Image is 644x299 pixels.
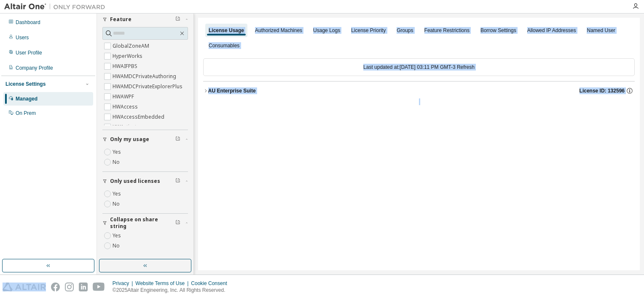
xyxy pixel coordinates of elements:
label: HWAccess [113,102,140,112]
div: Feature Restrictions [424,27,470,34]
span: Feature [110,16,131,23]
div: License Usage [209,27,244,34]
label: Yes [113,147,123,157]
span: Clear filter [175,178,180,185]
div: Usage Logs [313,27,340,34]
div: Website Terms of Use [135,280,191,287]
label: HWAMDCPrivateExplorerPlus [113,82,184,92]
label: HWActivate [113,122,141,132]
span: Clear filter [175,136,180,143]
div: Borrow Settings [480,27,516,34]
div: Company Profile [16,65,53,71]
div: Managed [16,95,38,102]
span: License ID: 132596 [580,87,625,94]
p: © 2025 Altair Engineering, Inc. All Rights Reserved. [113,287,232,294]
button: Collapse on share string [102,214,188,232]
button: AU Enterprise SuiteLicense ID: 132596 [203,82,635,100]
label: Yes [113,189,123,199]
div: Privacy [113,280,135,287]
label: No [113,241,121,251]
label: No [113,157,121,167]
div: On Prem [16,110,36,117]
label: GlobalZoneAM [113,41,151,51]
label: HyperWorks [113,51,144,61]
span: Only used licenses [110,178,160,185]
img: instagram.svg [65,283,74,291]
label: No [113,199,121,209]
span: Clear filter [175,16,180,23]
div: Named User [587,27,615,34]
div: Last updated at: [DATE] 03:11 PM GMT-3 [203,58,635,76]
div: Groups [397,27,413,34]
img: linkedin.svg [79,283,88,291]
label: Yes [113,231,123,241]
div: License Priority [351,27,386,34]
a: Refresh [457,64,475,70]
div: Cookie Consent [191,280,232,287]
div: Authorized Machines [255,27,302,34]
div: License Settings [5,81,46,87]
label: HWAMDCPrivateAuthoring [113,71,178,82]
label: HWAccessEmbedded [113,112,166,122]
button: Only used licenses [102,172,188,190]
span: Clear filter [175,220,180,226]
div: Dashboard [16,19,40,26]
div: Consumables [209,42,239,49]
div: User Profile [16,49,42,56]
div: Users [16,34,29,41]
img: Altair One [4,3,110,11]
button: Only my usage [102,130,188,149]
button: Feature [102,10,188,29]
span: Only my usage [110,136,149,143]
div: AU Enterprise Suite [208,87,256,94]
img: facebook.svg [51,283,60,291]
img: altair_logo.svg [3,283,46,291]
label: HWAIFPBS [113,61,139,71]
div: Allowed IP Addresses [527,27,576,34]
label: HWAWPF [113,92,136,102]
img: youtube.svg [93,283,105,291]
span: Collapse on share string [110,216,175,230]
